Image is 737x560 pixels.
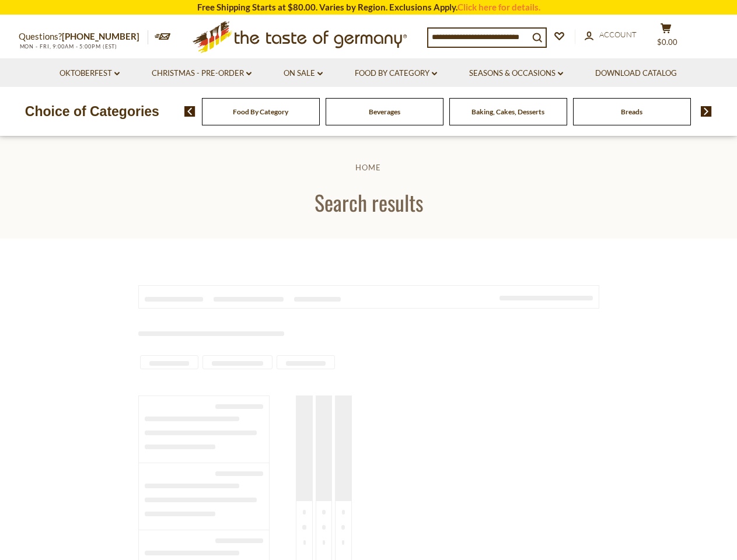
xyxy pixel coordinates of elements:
a: Oktoberfest [60,67,120,80]
a: On Sale [284,67,323,80]
a: Food By Category [355,67,437,80]
span: Account [599,30,637,39]
a: Account [585,29,637,41]
a: Click here for details. [457,2,540,12]
button: $0.00 [649,23,684,52]
a: Seasons & Occasions [469,67,563,80]
img: previous arrow [184,106,195,117]
a: Home [355,163,381,172]
span: MON - FRI, 9:00AM - 5:00PM (EST) [19,43,118,50]
img: next arrow [701,106,712,117]
h1: Search results [36,189,701,215]
a: Christmas - PRE-ORDER [152,67,252,80]
a: Food By Category [233,107,288,116]
span: $0.00 [657,37,677,47]
a: Download Catalog [595,67,677,80]
a: [PHONE_NUMBER] [62,31,139,41]
a: Baking, Cakes, Desserts [471,107,544,116]
p: Questions? [19,29,148,44]
a: Beverages [369,107,400,116]
a: Breads [621,107,642,116]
